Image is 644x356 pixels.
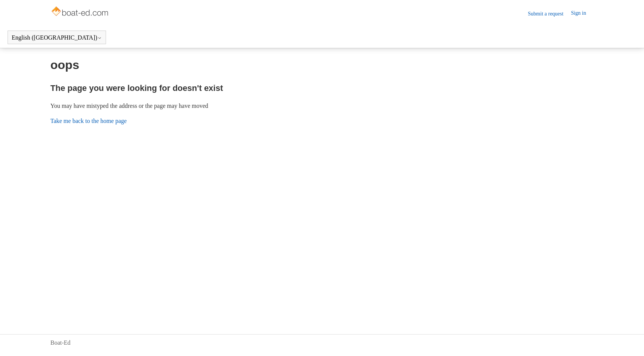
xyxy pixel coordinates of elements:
[51,82,594,94] h2: The page you were looking for doesn't exist
[51,101,594,110] p: You may have mistyped the address or the page may have moved
[619,331,638,350] div: Live chat
[51,118,127,124] a: Take me back to the home page
[12,34,102,41] button: English ([GEOGRAPHIC_DATA])
[51,5,111,20] img: Boat-Ed Help Center home page
[571,9,593,18] a: Sign in
[528,10,571,18] a: Submit a request
[51,56,594,74] h1: oops
[51,338,71,347] a: Boat-Ed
